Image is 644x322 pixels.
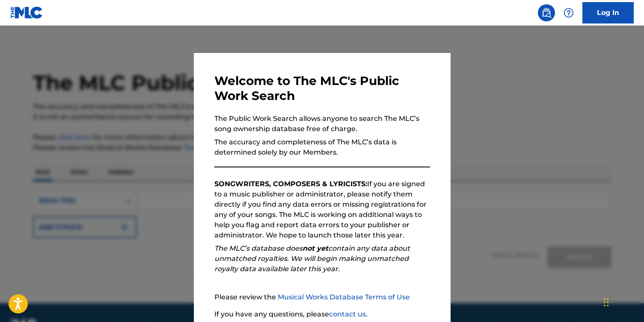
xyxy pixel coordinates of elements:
a: Musical Works Database Terms of Use [278,293,410,301]
a: Log In [582,2,634,23]
p: If you are signed to a music publisher or administrator, please notify them directly if you find ... [214,179,430,240]
em: The MLC’s database does contain any data about unmatched royalties. We will begin making unmatche... [214,244,410,273]
p: The accuracy and completeness of The MLC’s data is determined solely by our Members. [214,137,430,158]
strong: not yet [303,244,328,252]
strong: SONGWRITERS, COMPOSERS & LYRICISTS: [214,180,367,188]
a: contact us [329,310,366,318]
img: MLC Logo [10,6,43,19]
div: Drag [604,290,609,315]
img: help [564,8,574,18]
img: search [541,8,552,18]
div: Help [560,4,577,21]
p: If you have any questions, please . [214,309,430,319]
p: Please review the [214,292,430,302]
iframe: Chat Widget [601,281,644,322]
p: The Public Work Search allows anyone to search The MLC’s song ownership database free of charge. [214,114,430,134]
a: Public Search [538,4,555,21]
h3: Welcome to The MLC's Public Work Search [214,73,430,103]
